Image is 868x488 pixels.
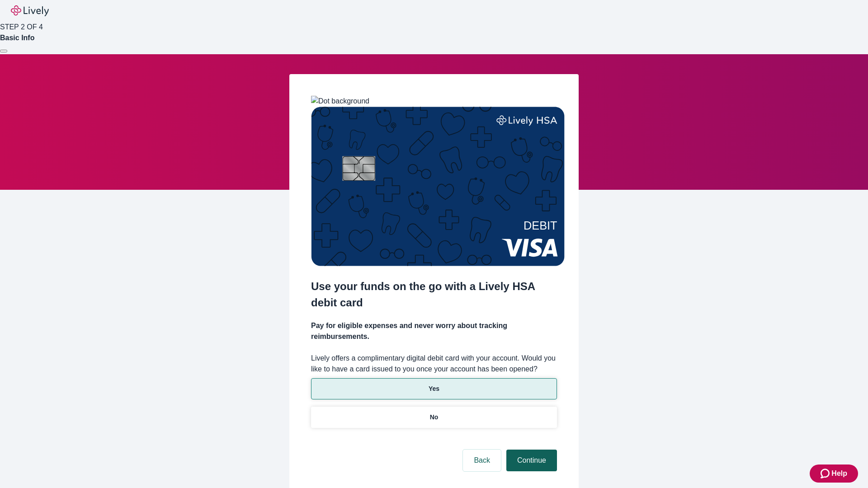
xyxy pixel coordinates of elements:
[311,378,557,399] button: Yes
[430,413,439,422] p: No
[311,278,557,311] h2: Use your funds on the go with a Lively HSA debit card
[311,353,557,375] label: Lively offers a complimentary digital debit card with your account. Would you like to have a card...
[311,96,369,107] img: Dot background
[311,407,557,428] button: No
[810,465,858,483] button: Zendesk support iconHelp
[11,5,49,16] img: Lively
[506,450,557,471] button: Continue
[821,468,831,479] svg: Zendesk support icon
[311,107,565,266] img: Debit card
[311,320,557,342] h4: Pay for eligible expenses and never worry about tracking reimbursements.
[831,468,847,479] span: Help
[463,450,501,471] button: Back
[429,384,439,394] p: Yes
